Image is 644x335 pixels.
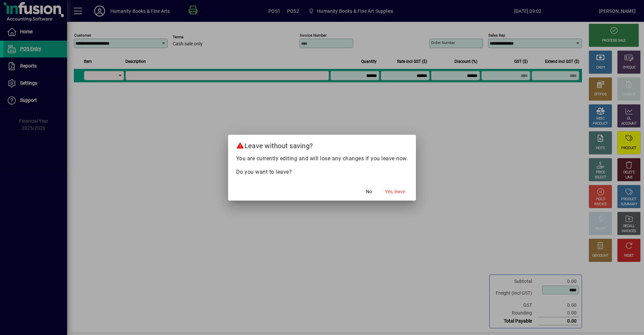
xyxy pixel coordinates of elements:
[236,168,408,176] p: Do you want to leave?
[366,188,372,195] span: No
[385,188,405,195] span: Yes, leave
[228,135,416,154] h2: Leave without saving?
[382,186,408,198] button: Yes, leave
[236,155,408,163] p: You are currently editing and will lose any changes if you leave now.
[358,186,380,198] button: No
